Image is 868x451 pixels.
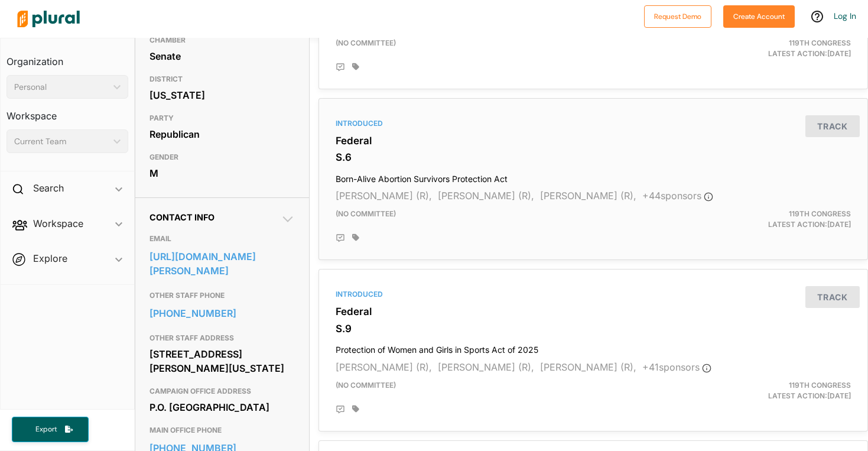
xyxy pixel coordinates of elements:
[149,304,294,322] a: [PHONE_NUMBER]
[149,72,294,86] h3: DISTRICT
[149,125,294,143] div: Republican
[723,9,795,22] a: Create Account
[336,361,432,373] span: [PERSON_NAME] (R),
[327,380,682,401] div: (no committee)
[6,99,128,125] h3: Workspace
[540,361,636,373] span: [PERSON_NAME] (R),
[642,190,713,202] span: + 44 sponsor s
[149,164,294,182] div: M
[27,424,65,434] span: Export
[12,417,89,442] button: Export
[149,288,294,303] h3: OTHER STAFF PHONE
[723,5,795,28] button: Create Account
[336,168,851,184] h4: Born-Alive Abortion Survivors Protection Act
[438,361,534,373] span: [PERSON_NAME] (R),
[149,331,294,345] h3: OTHER STAFF ADDRESS
[149,232,294,246] h3: EMAIL
[336,135,851,147] h3: Federal
[336,289,851,300] div: Introduced
[352,405,359,413] div: Add tags
[14,81,109,93] div: Personal
[438,190,534,202] span: [PERSON_NAME] (R),
[644,9,711,22] a: Request Demo
[805,286,860,308] button: Track
[149,345,294,377] div: [STREET_ADDRESS][PERSON_NAME][US_STATE]
[149,248,294,280] a: [URL][DOMAIN_NAME][PERSON_NAME]
[149,86,294,104] div: [US_STATE]
[336,306,851,317] h3: Federal
[789,381,851,390] span: 119th Congress
[336,63,345,72] div: Add Position Statement
[336,118,851,129] div: Introduced
[327,209,682,230] div: (no committee)
[149,398,294,416] div: P.O. [GEOGRAPHIC_DATA]
[352,63,359,71] div: Add tags
[149,33,294,47] h3: CHAMBER
[682,209,860,230] div: Latest Action: [DATE]
[149,384,294,398] h3: CAMPAIGN OFFICE ADDRESS
[327,38,682,59] div: (no committee)
[336,339,851,355] h4: Protection of Women and Girls in Sports Act of 2025
[834,11,856,21] a: Log In
[33,181,64,194] h2: Search
[14,135,109,148] div: Current Team
[352,233,359,242] div: Add tags
[149,423,294,437] h3: MAIN OFFICE PHONE
[644,5,711,28] button: Request Demo
[6,44,128,70] h3: Organization
[336,151,851,163] h3: S.6
[789,209,851,218] span: 119th Congress
[149,47,294,65] div: Senate
[682,380,860,401] div: Latest Action: [DATE]
[149,111,294,125] h3: PARTY
[789,38,851,47] span: 119th Congress
[642,361,711,373] span: + 41 sponsor s
[149,212,214,222] span: Contact Info
[336,405,345,414] div: Add Position Statement
[805,115,860,137] button: Track
[540,190,636,202] span: [PERSON_NAME] (R),
[682,38,860,59] div: Latest Action: [DATE]
[336,233,345,243] div: Add Position Statement
[336,323,851,335] h3: S.9
[336,190,432,202] span: [PERSON_NAME] (R),
[149,150,294,164] h3: GENDER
